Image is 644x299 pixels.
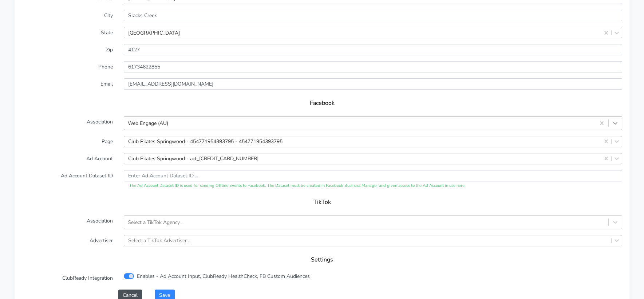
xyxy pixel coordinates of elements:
input: Enter Email ... [124,78,622,90]
label: Association [16,215,118,229]
label: State [16,27,118,38]
label: Email [16,78,118,90]
label: Zip [16,44,118,55]
h5: TikTok [29,199,615,206]
label: Ad Account [16,153,118,164]
input: Enter Zip .. [124,44,622,55]
div: Web Engage (AU) [128,119,168,127]
h5: Facebook [29,100,615,107]
label: Phone [16,61,118,72]
label: Enables - Ad Account Input, ClubReady HealthCheck, FB Custom Audiences [137,272,310,280]
div: The Ad Account Dataset ID is used for sending Offline Events to Facebook. The Dataset must be cre... [124,183,622,189]
label: City [16,10,118,21]
h5: Settings [29,256,615,263]
div: [GEOGRAPHIC_DATA] [128,29,180,36]
div: Club Pilates Springwood - 454771954393795 - 454771954393795 [128,138,283,145]
input: Enter phone ... [124,61,622,72]
label: Association [16,116,118,130]
div: Select a TikTok Advertiser .. [128,237,190,244]
label: Advertiser [16,235,118,246]
label: Page [16,136,118,147]
div: Select a TikTok Agency .. [128,218,183,226]
input: Enter the City .. [124,10,622,21]
input: Enter Ad Account Dataset ID ... [124,170,622,181]
div: Club Pilates Springwood - act_[CREDIT_CARD_NUMBER] [128,155,258,162]
label: Ad Account Dataset ID [16,170,118,189]
label: ClubReady Integration [16,272,118,284]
